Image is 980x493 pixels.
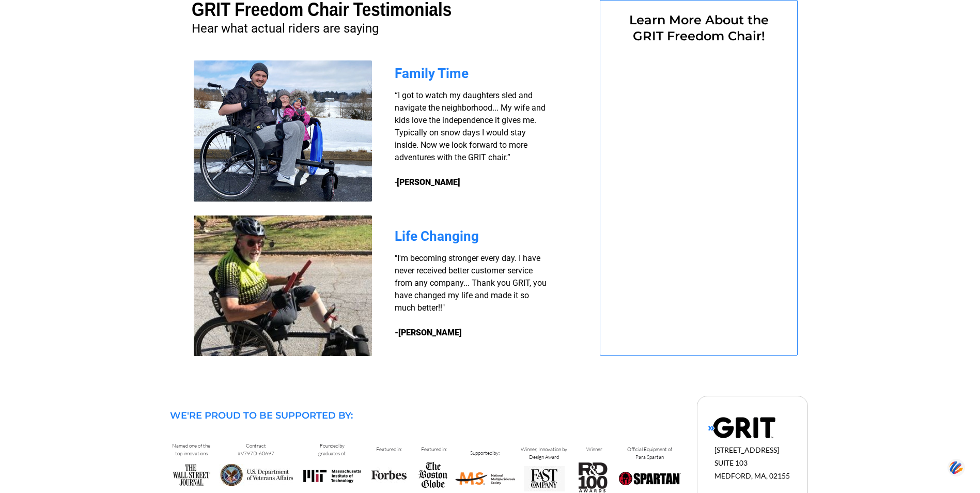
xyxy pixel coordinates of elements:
[395,328,462,337] strong: -[PERSON_NAME]
[627,446,672,460] span: Official Equipment of Para Spartan
[521,446,567,460] span: Winner, Innovation by Design Award
[172,442,210,457] span: Named one of the top innovations
[395,66,469,81] span: Family Time
[170,410,353,421] span: WE'RE PROUD TO BE SUPPORTED BY:
[192,21,379,36] span: Hear what actual riders are saying
[714,445,779,454] span: [STREET_ADDRESS]
[376,446,402,453] span: Featured in:
[947,458,965,477] img: svg+xml;base64,PHN2ZyB3aWR0aD0iNDQiIGhlaWdodD0iNDQiIHZpZXdCb3g9IjAgMCA0NCA0NCIgZmlsbD0ibm9uZSIgeG...
[470,450,500,456] span: Supported by:
[397,177,460,187] strong: [PERSON_NAME]
[586,446,602,453] span: Winner
[238,442,274,457] span: Contract #V797D-60697
[395,253,547,313] span: "I'm becoming stronger every day. I have never received better customer service from any company....
[395,228,479,244] span: Life Changing
[714,458,748,467] span: SUITE 103
[395,90,546,187] span: “I got to watch my daughters sled and navigate the neighborhood... My wife and kids love the inde...
[629,12,769,43] span: Learn More About the GRIT Freedom Chair!
[714,471,790,480] span: MEDFORD, MA, 02155
[318,442,346,457] span: Founded by graduates of:
[421,446,447,453] span: Featured in:
[617,50,780,328] iframe: Form 0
